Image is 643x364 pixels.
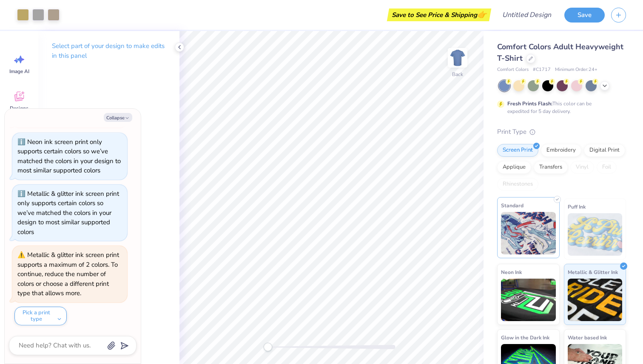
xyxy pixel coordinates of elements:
[568,279,623,321] img: Metallic & Glitter Ink
[555,66,597,73] span: Minimum Order: 24 +
[452,71,463,78] div: Back
[477,9,487,20] span: 👉
[17,251,119,297] div: Metallic & glitter ink screen print supports a maximum of 2 colors. To continue, reduce the numbe...
[10,105,28,112] span: Designs
[14,307,67,325] button: Pick a print type
[564,8,605,23] button: Save
[497,42,623,63] span: Comfort Colors Adult Heavyweight T-Shirt
[501,268,522,277] span: Neon Ink
[497,161,531,174] div: Applique
[17,138,121,175] div: Neon ink screen print only supports certain colors so we’ve matched the colors in your design to ...
[501,333,549,342] span: Glow in the Dark Ink
[52,41,166,61] p: Select part of your design to make edits in this panel
[501,212,556,254] img: Standard
[17,189,119,236] div: Metallic & glitter ink screen print only supports certain colors so we’ve matched the colors in y...
[389,8,489,21] div: Save to See Price & Shipping
[264,343,272,351] div: Accessibility label
[597,161,617,174] div: Foil
[534,161,568,174] div: Transfers
[449,49,466,66] img: Back
[533,66,551,73] span: # C1717
[584,144,625,157] div: Digital Print
[501,201,524,210] span: Standard
[507,100,552,107] strong: Fresh Prints Flash:
[568,333,607,342] span: Water based Ink
[497,127,626,137] div: Print Type
[495,6,558,23] input: Untitled Design
[497,178,538,191] div: Rhinestones
[541,144,581,157] div: Embroidery
[568,213,623,256] img: Puff Ink
[497,66,529,73] span: Comfort Colors
[497,144,538,157] div: Screen Print
[501,279,556,321] img: Neon Ink
[507,100,612,115] div: This color can be expedited for 5 day delivery.
[570,161,594,174] div: Vinyl
[9,68,29,75] span: Image AI
[568,268,618,277] span: Metallic & Glitter Ink
[568,202,586,211] span: Puff Ink
[104,113,132,122] button: Collapse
